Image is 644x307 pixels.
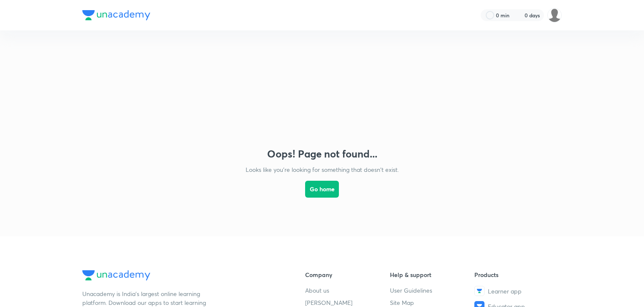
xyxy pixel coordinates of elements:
[305,181,339,198] button: Go home
[82,10,150,20] img: Company Logo
[474,286,559,296] a: Learner app
[238,47,406,138] img: error
[474,286,484,296] img: Learner app
[474,270,559,279] h6: Products
[305,286,390,295] a: About us
[305,298,390,307] a: [PERSON_NAME]
[390,270,475,279] h6: Help & support
[305,174,339,220] a: Go home
[305,270,390,279] h6: Company
[514,11,523,19] img: streak
[547,8,562,22] img: Vivek Patil
[82,270,150,280] img: Company Logo
[246,165,399,174] p: Looks like you're looking for something that doesn't exist.
[267,148,377,160] h3: Oops! Page not found...
[82,270,278,283] a: Company Logo
[390,298,475,307] a: Site Map
[488,287,522,296] span: Learner app
[82,289,209,307] p: Unacademy is India’s largest online learning platform. Download our apps to start learning
[390,286,475,295] a: User Guidelines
